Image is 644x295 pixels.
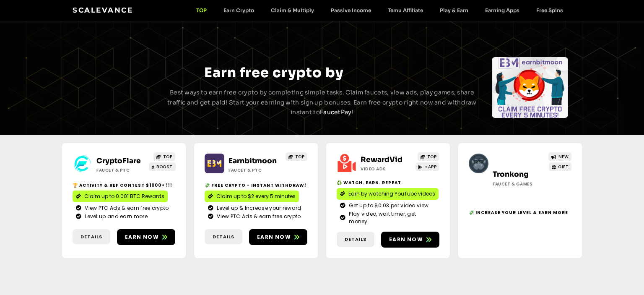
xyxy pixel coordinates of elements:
[347,210,436,225] span: Play video, wait timer, get money
[431,7,477,13] a: Play & Earn
[216,193,296,200] span: Claim up to $2 every 5 minutes
[149,162,176,171] a: BOOST
[558,154,569,160] span: NEW
[492,57,568,118] div: Slides
[361,155,402,164] a: RewardVid
[73,191,168,202] a: Claim up to 0.001 BTC Rewards
[229,157,277,165] a: Earnbitmoon
[477,7,528,13] a: Earning Apps
[96,167,149,173] h2: Faucet & PTC
[73,229,110,245] a: Details
[213,233,234,240] span: Details
[84,193,164,200] span: Claim up to 0.001 BTC Rewards
[257,233,291,241] span: Earn now
[117,229,175,245] a: Earn now
[125,233,159,241] span: Earn now
[345,236,366,243] span: Details
[337,180,439,186] h2: ♻️ Watch. Earn. Repeat.
[205,182,307,188] h2: 💸 Free crypto - Instant withdraw!
[493,181,545,187] h2: Faucet & Games
[415,162,440,171] a: +APP
[215,213,301,220] span: View PTC Ads & earn free crypto
[215,204,301,212] span: Level up & Increase your reward
[166,88,478,117] p: Best ways to earn free crypto by completing simple tasks. Claim faucets, view ads, play games, sh...
[215,7,262,13] a: Earn Crypto
[188,7,215,13] a: TOP
[381,232,439,248] a: Earn now
[469,209,571,216] h2: 💸 Increase your level & earn more
[83,204,169,212] span: View PTC Ads & earn free crypto
[348,190,435,198] span: Earn by watching YouTube videos
[73,6,133,14] a: Scalevance
[229,167,281,173] h2: Faucet & PTC
[427,154,437,160] span: TOP
[425,164,436,170] span: +APP
[295,154,305,160] span: TOP
[389,236,423,243] span: Earn now
[153,152,175,161] a: TOP
[320,108,352,116] a: FaucetPay
[205,191,299,202] a: Claim up to $2 every 5 minutes
[493,170,529,179] a: Tronkong
[322,7,379,13] a: Passive Income
[80,233,102,240] span: Details
[156,164,173,170] span: BOOST
[205,229,242,245] a: Details
[76,57,152,118] div: Slides
[337,232,374,247] a: Details
[549,162,572,171] a: GIFT
[286,152,307,161] a: TOP
[73,182,175,188] h2: 🏆 Activity & ref contest $1000+ !!!
[558,164,569,170] span: GIFT
[163,154,173,160] span: TOP
[418,152,439,161] a: TOP
[204,64,343,81] span: Earn free crypto by
[548,152,571,161] a: NEW
[96,157,141,165] a: CryptoFlare
[528,7,571,13] a: Free Spins
[249,229,307,245] a: Earn now
[262,7,322,13] a: Claim & Multiply
[337,188,439,200] a: Earn by watching YouTube videos
[361,166,413,172] h2: Video ads
[188,7,571,13] nav: Menu
[347,202,428,209] span: Get up to $0.03 per video view
[379,7,431,13] a: Temu Affiliate
[83,213,148,220] span: Level up and earn more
